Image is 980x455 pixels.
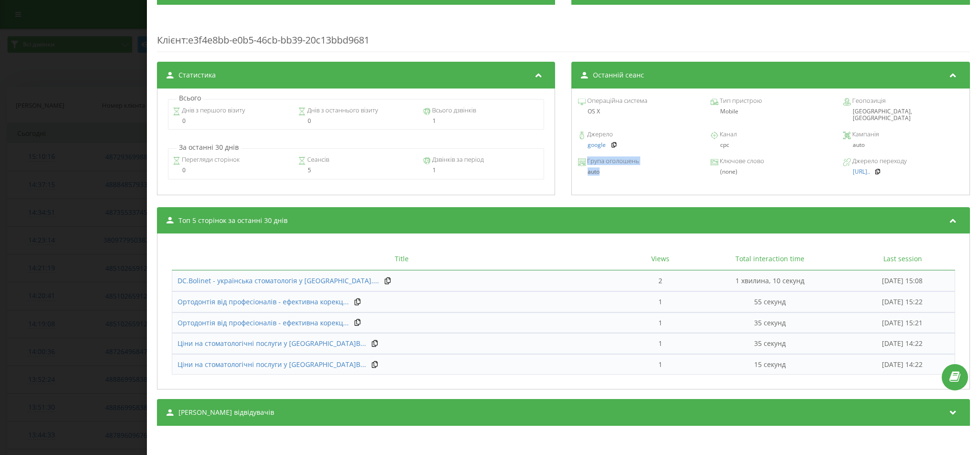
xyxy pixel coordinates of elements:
[298,118,414,124] div: 0
[172,248,631,270] th: Title
[690,312,850,333] td: 35 секунд
[850,354,955,375] td: [DATE] 14:22
[718,156,764,166] span: Ключове слово
[306,106,378,115] span: Днів з останнього візиту
[631,333,690,354] td: 1
[178,318,349,327] span: Ортодонтія від професіоналів - ефективна корекц...
[851,156,907,166] span: Джерело переходу
[843,108,963,122] div: [GEOGRAPHIC_DATA], [GEOGRAPHIC_DATA]
[178,276,379,285] span: DC.Bolinet - українська стоматологія у [GEOGRAPHIC_DATA]....
[157,14,970,52] div: : e3f4e8bb-e0b5-46cb-bb39-20c13bbd9681
[306,155,329,165] span: Сеансів
[853,168,870,175] a: [URL]..
[853,167,870,176] span: [URL]..
[690,333,850,354] td: 35 секунд
[173,118,290,124] div: 0
[690,248,850,270] th: Total interaction time
[631,248,690,270] th: Views
[423,167,539,174] div: 1
[631,270,690,291] td: 2
[690,291,850,312] td: 55 секунд
[177,93,203,103] p: Всього
[718,130,737,139] span: Канал
[178,318,349,328] a: Ортодонтія від професіоналів - ефективна корекц...
[579,108,699,115] div: OS X
[431,106,476,115] span: Всього дзвінків
[690,354,850,375] td: 15 секунд
[298,167,414,174] div: 5
[579,168,699,175] div: auto
[631,291,690,312] td: 1
[690,270,850,291] td: 1 хвилина, 10 секунд
[850,270,955,291] td: [DATE] 15:08
[181,155,240,165] span: Перегляди сторінок
[843,142,963,148] div: auto
[423,118,539,124] div: 1
[711,168,831,175] div: (none)
[178,339,366,348] span: Ціни на стоматологічні послуги у [GEOGRAPHIC_DATA]B...
[178,297,349,307] a: Ортодонтія від професіоналів - ефективна корекц...
[181,106,245,115] span: Днів з першого візиту
[631,354,690,375] td: 1
[178,339,366,348] a: Ціни на стоматологічні послуги у [GEOGRAPHIC_DATA]B...
[178,276,379,286] a: DC.Bolinet - українська стоматологія у [GEOGRAPHIC_DATA]....
[431,155,484,165] span: Дзвінків за період
[586,130,613,139] span: Джерело
[178,408,274,417] span: [PERSON_NAME] відвідувачів
[711,108,831,115] div: Mobile
[850,291,955,312] td: [DATE] 15:22
[586,156,639,166] span: Група оголошень
[157,33,186,46] span: Клієнт
[711,142,831,148] div: cpc
[850,312,955,333] td: [DATE] 15:21
[718,96,762,106] span: Тип пристрою
[851,96,886,106] span: Геопозиція
[173,167,290,174] div: 0
[850,333,955,354] td: [DATE] 14:22
[631,312,690,333] td: 1
[851,130,879,139] span: Кампанія
[850,248,955,270] th: Last session
[178,216,288,225] span: Топ 5 сторінок за останні 30 днів
[586,96,648,106] span: Операційна система
[178,360,366,369] span: Ціни на стоматологічні послуги у [GEOGRAPHIC_DATA]B...
[177,143,241,152] p: За останні 30 днів
[178,360,366,369] a: Ціни на стоматологічні послуги у [GEOGRAPHIC_DATA]B...
[593,70,645,80] span: Останній сеанс
[588,142,606,148] a: google
[178,70,216,80] span: Статистика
